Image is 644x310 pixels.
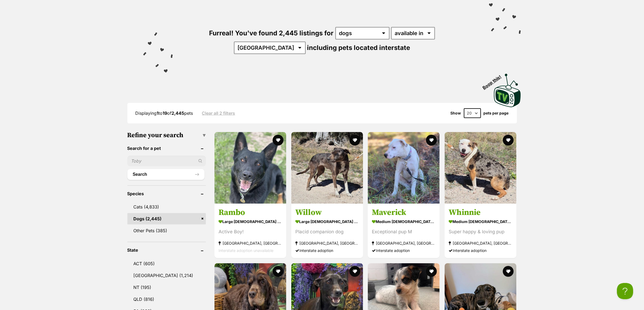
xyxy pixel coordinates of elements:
header: State [127,248,206,252]
span: Displaying to of pets [136,110,193,116]
div: Active Boy! [219,228,282,235]
strong: 19 [163,110,167,116]
button: favourite [503,135,514,146]
iframe: Help Scout Beacon - Open [617,283,633,299]
strong: large [DEMOGRAPHIC_DATA] Dog [295,218,359,225]
a: Dogs (2,445) [127,213,206,224]
a: Rambo large [DEMOGRAPHIC_DATA] Dog Active Boy! [GEOGRAPHIC_DATA], [GEOGRAPHIC_DATA] Interstate ad... [214,203,286,258]
img: Rambo - German Shepherd Dog [214,132,286,204]
a: [GEOGRAPHIC_DATA] (1,214) [127,270,206,281]
img: Whinnie - Staffordshire Bull Terrier x Border Collie Dog [445,132,516,204]
h3: Maverick [372,207,435,218]
div: Interstate adoption [295,247,359,254]
div: Interstate adoption [449,247,512,254]
div: Placid companion dog [295,228,359,235]
div: Exceptional pup M [372,228,435,235]
span: Boop this! [481,71,506,90]
div: Super happy & loving pup [449,228,512,235]
strong: [GEOGRAPHIC_DATA], [GEOGRAPHIC_DATA] [295,240,359,247]
a: Clear all 2 filters [202,111,235,116]
a: Maverick medium [DEMOGRAPHIC_DATA] Dog Exceptional pup M [GEOGRAPHIC_DATA], [GEOGRAPHIC_DATA] Int... [368,203,440,258]
span: Furreal! You've found 2,445 listings for [209,29,334,37]
span: including pets located interstate [307,44,410,52]
label: pets per page [484,111,509,115]
a: Willow large [DEMOGRAPHIC_DATA] Dog Placid companion dog [GEOGRAPHIC_DATA], [GEOGRAPHIC_DATA] Int... [291,203,363,258]
a: QLD (816) [127,294,206,305]
button: favourite [426,266,437,277]
a: Other Pets (385) [127,225,206,236]
button: favourite [273,135,283,146]
button: Search [127,169,205,180]
button: favourite [349,135,360,146]
h3: Whinnie [449,207,512,218]
button: favourite [273,266,283,277]
strong: 2,445 [172,110,184,116]
a: ACT (605) [127,258,206,269]
button: favourite [349,266,360,277]
strong: medium [DEMOGRAPHIC_DATA] Dog [449,218,512,225]
strong: medium [DEMOGRAPHIC_DATA] Dog [372,218,435,225]
a: Cats (4,833) [127,201,206,213]
a: Boop this! [494,69,521,108]
span: Interstate adoption unavailable [219,248,273,253]
strong: [GEOGRAPHIC_DATA], [GEOGRAPHIC_DATA] [449,240,512,247]
strong: large [DEMOGRAPHIC_DATA] Dog [219,218,282,225]
h3: Willow [295,207,359,218]
a: Whinnie medium [DEMOGRAPHIC_DATA] Dog Super happy & loving pup [GEOGRAPHIC_DATA], [GEOGRAPHIC_DAT... [445,203,516,258]
strong: [GEOGRAPHIC_DATA], [GEOGRAPHIC_DATA] [219,240,282,247]
img: Maverick - American Staffordshire Terrier Dog [368,132,440,204]
strong: [GEOGRAPHIC_DATA], [GEOGRAPHIC_DATA] [372,240,435,247]
header: Search for a pet [127,146,206,151]
h3: Rambo [219,207,282,218]
strong: 1 [157,110,159,116]
button: favourite [503,266,514,277]
button: favourite [426,135,437,146]
span: Show [451,111,461,115]
input: Toby [127,156,206,166]
img: Willow - Staghound Dog [291,132,363,204]
img: PetRescue TV logo [494,74,521,107]
h3: Refine your search [127,132,206,139]
header: Species [127,191,206,196]
a: NT (195) [127,282,206,293]
div: Interstate adoption [372,247,435,254]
